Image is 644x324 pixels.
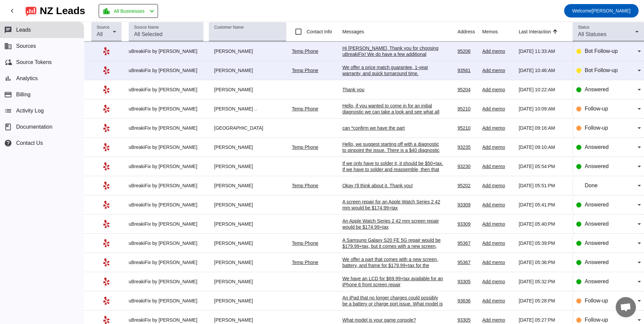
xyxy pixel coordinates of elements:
div: A Samsung Galaxy S20 FE 5G repair would be $179.99+tax, but it comes with a new screen, battery, ... [342,237,443,261]
div: Hello, if you wanted to come in for an initial diagnostic we can take a look and see what all nee... [342,103,443,139]
div: uBreakiFix by [PERSON_NAME] [129,279,203,285]
mat-icon: list [4,107,12,115]
div: [PERSON_NAME] [209,259,287,265]
mat-icon: Yelp [102,278,110,286]
a: Temp Phone [292,240,318,246]
div: Okay I'll think about it. Thank you! [342,183,443,189]
a: Temp Phone [292,260,318,265]
span: Documentation [16,124,53,130]
div: 93309 [457,221,477,227]
span: Answered [585,259,609,265]
div: uBreakiFix by [PERSON_NAME] [129,125,203,131]
mat-icon: Yelp [102,297,110,305]
div: An Apple Watch Series 2 42 mm screen repair would be $174.99+tax [342,218,443,230]
div: uBreakiFix by [PERSON_NAME] [129,163,203,169]
div: 93305 [457,279,477,285]
div: [DATE] 05:51:PM [519,183,567,189]
span: All Businesses [114,6,144,16]
div: Add memo [482,240,513,246]
mat-icon: Yelp [102,258,110,266]
button: All Businesses [99,4,158,18]
label: Contact Info [305,28,332,35]
span: All Statuses [578,31,606,37]
mat-icon: Yelp [102,182,110,190]
a: Open chat [616,297,636,317]
div: Add memo [482,163,513,169]
span: Follow-up [585,298,608,303]
span: Answered [585,144,609,150]
div: Add memo [482,221,513,227]
span: Leads [16,27,31,33]
span: Answered [585,221,609,227]
th: Messages [342,22,457,42]
div: [DATE] 10:22:AM [519,87,567,93]
div: [DATE] 05:32:PM [519,279,567,285]
div: 95210 [457,125,477,131]
mat-icon: chat [4,26,12,34]
div: Add memo [482,202,513,208]
div: 95367 [457,259,477,265]
div: Add memo [482,87,513,93]
mat-icon: business [4,42,12,50]
div: [DATE] 05:39:PM [519,240,567,246]
div: can *confirm we have the part [342,125,443,131]
th: Address [457,22,482,42]
span: Answered [585,87,609,92]
mat-icon: help [4,139,12,147]
div: uBreakiFix by [PERSON_NAME] [129,240,203,246]
div: [PERSON_NAME] [209,298,287,304]
div: Add memo [482,67,513,73]
div: Last Interaction [519,28,551,35]
div: uBreakiFix by [PERSON_NAME] [129,67,203,73]
div: uBreakiFix by [PERSON_NAME] [129,221,203,227]
div: [DATE] 05:28:PM [519,298,567,304]
div: Add memo [482,259,513,265]
div: Add memo [482,298,513,304]
div: [DATE] 05:36:PM [519,259,567,265]
div: [DATE] 05:41:PM [519,202,567,208]
div: [DATE] 09:10:AM [519,144,567,150]
mat-icon: Yelp [102,47,110,55]
div: [PERSON_NAME] [209,144,287,150]
div: 95202 [457,183,477,189]
div: [PERSON_NAME] [209,87,287,93]
div: uBreakiFix by [PERSON_NAME] [129,144,203,150]
div: uBreakiFix by [PERSON_NAME] [129,183,203,189]
mat-label: Status [578,25,589,30]
div: [PERSON_NAME] [209,48,287,54]
div: A screen repair for an Apple Watch Series 2 42 mm would be $174.99+tax [342,199,443,211]
div: [DATE] 09:16:AM [519,125,567,131]
mat-icon: bar_chart [4,74,12,83]
div: Add memo [482,48,513,54]
div: 93309 [457,202,477,208]
a: Temp Phone [292,68,318,73]
mat-icon: chevron_left [8,7,16,15]
span: Source Tokens [16,59,52,65]
span: Sources [16,43,36,49]
a: Temp Phone [292,106,318,111]
span: Follow-up [585,106,608,111]
span: Billing [16,92,31,98]
button: Welcome[PERSON_NAME] [564,4,639,18]
div: Add memo [482,106,513,112]
div: [PERSON_NAME] [209,202,287,208]
div: Hello, we suggest starting off with a diagnostic to pinpoint the issue. There is a $40 diagnostic... [342,141,443,171]
div: [DATE] 05:27:PM [519,317,567,323]
mat-icon: Yelp [102,143,110,151]
span: Bot Follow-up [585,67,618,73]
div: [PERSON_NAME] [209,240,287,246]
div: [PERSON_NAME] [209,67,287,73]
span: Answered [585,163,609,169]
div: [DATE] 10:46:AM [519,67,567,73]
div: [DATE] 05:40:PM [519,221,567,227]
div: 93235 [457,144,477,150]
mat-icon: Yelp [102,239,110,247]
mat-icon: payment [4,91,12,99]
div: If we only have to solder it, it should be $50+tax. If we have to solder and reassemble, then tha... [342,160,443,191]
mat-label: Source [97,25,109,30]
a: Temp Phone [292,48,318,54]
mat-icon: Yelp [102,86,110,94]
div: NZ Leads [40,6,85,15]
div: uBreakiFix by [PERSON_NAME] [129,259,203,265]
div: Add memo [482,125,513,131]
